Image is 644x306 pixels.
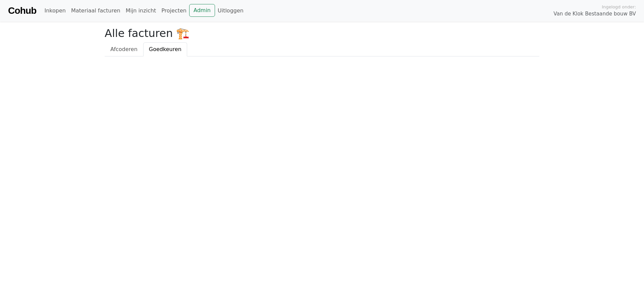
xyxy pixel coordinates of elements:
[553,10,636,18] span: Van de Klok Bestaande bouw BV
[159,4,189,17] a: Projecten
[8,3,36,19] a: Cohub
[189,4,215,17] a: Admin
[42,4,68,17] a: Inkopen
[110,46,138,52] span: Afcoderen
[105,27,539,40] h2: Alle facturen 🏗️
[143,42,187,56] a: Goedkeuren
[105,42,143,56] a: Afcoderen
[215,4,246,17] a: Uitloggen
[149,46,181,52] span: Goedkeuren
[602,4,636,10] span: Ingelogd onder:
[68,4,123,17] a: Materiaal facturen
[123,4,159,17] a: Mijn inzicht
